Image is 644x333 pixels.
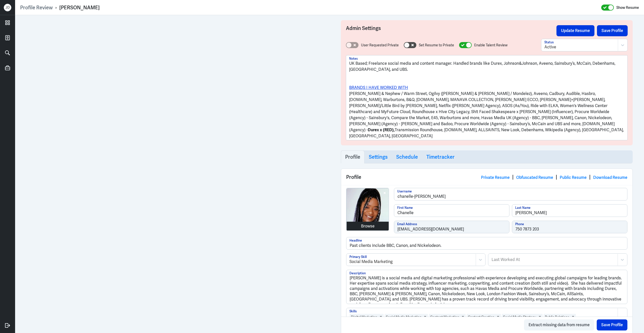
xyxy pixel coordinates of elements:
p: UK Based; Freelance social media and content manager. Handled brands like Durex, Johnson&Johnson,... [349,60,624,73]
a: Download Resume [593,175,627,180]
div: Remove Digital Marketing [378,314,384,320]
div: Content CreationRemove Content Creation [466,313,501,320]
div: Public RelationsRemove Public Relations [543,313,576,320]
div: [PERSON_NAME] [59,4,100,11]
a: Public Resume [560,175,587,180]
input: First Name [394,205,509,217]
div: J D [4,4,11,11]
div: Content MarketingRemove Content Marketing [428,313,466,320]
div: Profile [341,169,632,185]
p: › [53,4,59,11]
img: Screenshot_2025-09-04_at_11.10.41.jpg [347,188,389,231]
label: Show Resume [616,4,639,11]
div: Remove Public Relations [570,314,576,320]
div: | | | [481,173,627,181]
h3: Profile [345,154,360,160]
a: Obfuscated Resume [516,175,553,180]
div: Content Creation [467,314,495,320]
div: Social Media StrategyRemove Social Media Strategy [501,313,543,320]
div: Digital MarketingRemove Digital Marketing [349,313,384,320]
div: Social Media MarketingRemove Social Media Marketing [384,313,428,320]
button: Save Profile [597,319,627,330]
div: Browse [361,223,375,229]
label: Enable Talent Review [474,43,508,48]
h3: Settings [369,154,388,160]
input: Email Address [394,221,509,233]
div: Remove Content Marketing [460,314,466,320]
input: Username [394,188,627,200]
p: [PERSON_NAME] & Nephew / Warm Street, Ogilvy ([PERSON_NAME] & [PERSON_NAME] / Mondelez), Aveeno, ... [349,91,624,139]
div: Social Media Marketing [385,314,422,320]
a: BRANDS I HAVE WORKED WITH [349,85,408,90]
button: Save Profile [597,25,628,36]
input: Headline [346,237,627,249]
a: Private Resume [481,175,510,180]
strong: Durex x (RED), [368,127,395,132]
input: Phone [512,221,627,233]
input: Last Name [512,205,627,217]
button: Update Resume [556,25,594,36]
label: User Requested Private [361,43,399,48]
iframe: https://ppcdn.hiredigital.com/register/b789809a/resumes/736415948/Chanelle_Burrows_-_Resume.min.p... [26,20,318,328]
h3: Schedule [396,154,418,160]
div: Public Relations [544,314,570,320]
div: Remove Content Creation [495,314,501,320]
a: Profile Review [20,4,53,11]
h3: Admin Settings [346,25,556,36]
textarea: [PERSON_NAME] is a social media and digital marketing professional with experience developing and... [346,270,627,304]
div: Remove Social Media Marketing [422,314,428,320]
div: Remove Social Media Strategy [537,314,543,320]
div: Social Media Strategy [502,314,537,320]
div: Content Marketing [429,314,460,320]
h3: Timetracker [426,154,455,160]
button: Extract missing data from resume [524,319,594,330]
label: Set Resume to Private [419,43,454,48]
div: Digital Marketing [350,314,378,320]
